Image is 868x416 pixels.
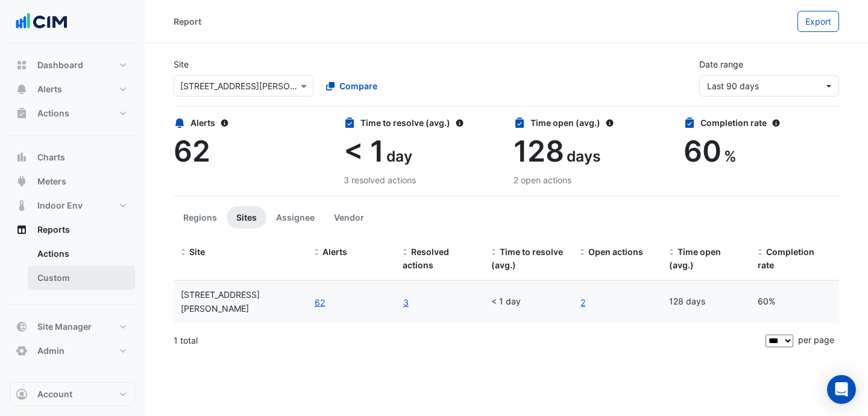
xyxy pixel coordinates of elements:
[10,169,135,194] button: Meters
[37,175,66,188] span: Meters
[37,345,64,357] span: Admin
[567,147,600,165] span: days
[28,266,135,290] a: Custom
[699,58,743,71] label: Date range
[16,59,28,71] app-icon: Dashboard
[580,295,586,309] a: 2
[514,116,669,129] div: Time open (avg.)
[10,77,135,101] button: Alerts
[707,81,759,91] span: 11 Jul 25 - 09 Oct 25
[491,247,563,271] span: Time to resolve (avg.)
[798,335,834,345] span: per page
[227,206,266,228] button: Sites
[758,245,832,273] div: Completion (%) = Resolved Actions / (Resolved Actions + Open Actions)
[37,151,65,163] span: Charts
[10,101,135,125] button: Actions
[324,206,374,228] button: Vendor
[724,147,737,165] span: %
[318,75,385,96] button: Compare
[386,147,412,165] span: day
[10,218,135,242] button: Reports
[699,75,839,96] button: Last 90 days
[37,224,70,236] span: Reports
[16,175,28,188] app-icon: Meters
[588,247,643,257] span: Open actions
[37,200,83,212] span: Indoor Env
[491,295,565,309] div: < 1 day
[189,247,205,257] span: Site
[827,375,856,404] div: Open Intercom Messenger
[805,16,831,27] span: Export
[339,80,377,92] span: Compare
[314,295,325,309] button: 62
[174,206,227,228] button: Regions
[10,382,135,406] button: Account
[37,321,92,333] span: Site Manager
[174,133,210,169] span: 62
[174,58,189,71] label: Site
[10,53,135,77] button: Dashboard
[10,242,135,295] div: Reports
[514,133,564,169] span: 128
[37,59,83,71] span: Dashboard
[514,174,669,186] div: 2 open actions
[10,339,135,363] button: Admin
[37,83,62,95] span: Alerts
[16,345,28,357] app-icon: Admin
[16,224,28,236] app-icon: Reports
[174,326,763,356] div: 1 total
[403,247,449,271] span: Resolved actions
[344,116,499,129] div: Time to resolve (avg.)
[266,206,324,228] button: Assignee
[37,388,72,400] span: Account
[181,289,260,314] span: 12 Shelley Street
[684,116,839,129] div: Completion rate
[16,107,28,119] app-icon: Actions
[758,247,814,271] span: Completion rate
[28,242,135,266] a: Actions
[403,295,409,309] a: 3
[16,151,28,163] app-icon: Charts
[344,174,499,186] div: 3 resolved actions
[14,10,69,34] img: Company Logo
[10,145,135,169] button: Charts
[10,194,135,218] button: Indoor Env
[16,321,28,333] app-icon: Site Manager
[16,83,28,95] app-icon: Alerts
[344,133,384,169] span: < 1
[669,247,721,271] span: Time open (avg.)
[684,133,722,169] span: 60
[322,247,347,257] span: Alerts
[669,295,743,309] div: 128 days
[174,116,329,129] div: Alerts
[174,15,201,28] div: Report
[797,11,839,32] button: Export
[758,295,832,309] div: 60%
[16,200,28,212] app-icon: Indoor Env
[10,315,135,339] button: Site Manager
[37,107,69,119] span: Actions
